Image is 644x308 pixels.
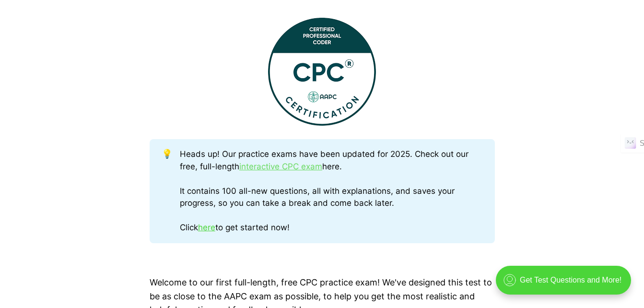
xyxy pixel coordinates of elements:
div: Heads up! Our practice exams have been updated for 2025. Check out our free, full-length here. It... [180,148,482,234]
div: 💡 [162,148,180,234]
a: interactive CPC exam [239,162,322,171]
iframe: portal-trigger [488,261,644,308]
a: here [198,223,215,232]
img: This Certified Professional Coder (CPC) Practice Exam contains 100 full-length test questions! [268,18,376,126]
